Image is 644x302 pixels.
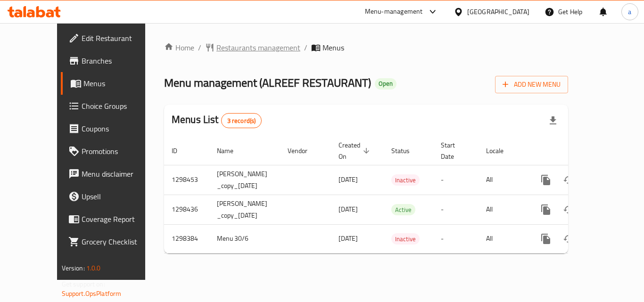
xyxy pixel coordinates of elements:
[61,185,165,208] a: Upsell
[527,137,633,165] th: Actions
[61,72,165,95] a: Menus
[82,55,157,66] span: Branches
[61,230,165,253] a: Grocery Checklist
[82,123,157,134] span: Coupons
[61,27,165,49] a: Edit Restaurant
[557,228,580,250] button: Change Status
[61,49,165,72] a: Branches
[479,224,527,253] td: All
[557,198,580,221] button: Change Status
[198,42,201,53] li: /
[62,278,105,290] span: Get support on:
[222,116,262,125] span: 3 record(s)
[61,208,165,230] a: Coverage Report
[205,42,300,53] a: Restaurants management
[391,234,420,245] span: Inactive
[628,7,631,17] span: a
[304,42,307,53] li: /
[164,224,209,253] td: 1298384
[221,113,262,128] div: Total records count
[391,233,420,245] div: Inactive
[61,163,165,185] a: Menu disclaimer
[62,262,85,274] span: Version:
[339,232,358,245] span: [DATE]
[391,145,422,156] span: Status
[164,165,209,195] td: 1298453
[164,42,568,53] nav: breadcrumb
[82,100,157,112] span: Choice Groups
[82,168,157,180] span: Menu disclaimer
[164,195,209,224] td: 1298436
[557,169,580,191] button: Change Status
[164,72,371,93] span: Menu management ( ALREEF RESTAURANT )
[486,145,516,156] span: Locale
[479,165,527,195] td: All
[322,42,344,53] span: Menus
[209,195,280,224] td: [PERSON_NAME] _copy_[DATE]
[339,173,358,186] span: [DATE]
[82,191,157,202] span: Upsell
[209,165,280,195] td: [PERSON_NAME] _copy_[DATE]
[339,139,372,162] span: Created On
[82,146,157,157] span: Promotions
[83,78,157,89] span: Menus
[535,198,557,221] button: more
[375,78,396,90] div: Open
[82,213,157,225] span: Coverage Report
[503,79,561,90] span: Add New Menu
[164,137,633,253] table: enhanced table
[288,145,320,156] span: Vendor
[433,224,479,253] td: -
[86,262,101,274] span: 1.0.0
[479,195,527,224] td: All
[62,287,122,300] a: Support.OpsPlatform
[172,113,262,128] h2: Menus List
[391,204,415,215] span: Active
[542,109,564,132] div: Export file
[467,7,529,17] div: [GEOGRAPHIC_DATA]
[391,175,420,186] span: Inactive
[391,204,415,215] div: Active
[61,95,165,117] a: Choice Groups
[61,140,165,163] a: Promotions
[82,33,157,44] span: Edit Restaurant
[433,195,479,224] td: -
[433,165,479,195] td: -
[495,76,568,93] button: Add New Menu
[441,139,467,162] span: Start Date
[164,42,194,53] a: Home
[216,42,300,53] span: Restaurants management
[217,145,246,156] span: Name
[209,224,280,253] td: Menu 30/6
[535,228,557,250] button: more
[339,203,358,215] span: [DATE]
[61,117,165,140] a: Coupons
[365,6,423,17] div: Menu-management
[375,80,396,88] span: Open
[82,236,157,247] span: Grocery Checklist
[535,169,557,191] button: more
[172,145,190,156] span: ID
